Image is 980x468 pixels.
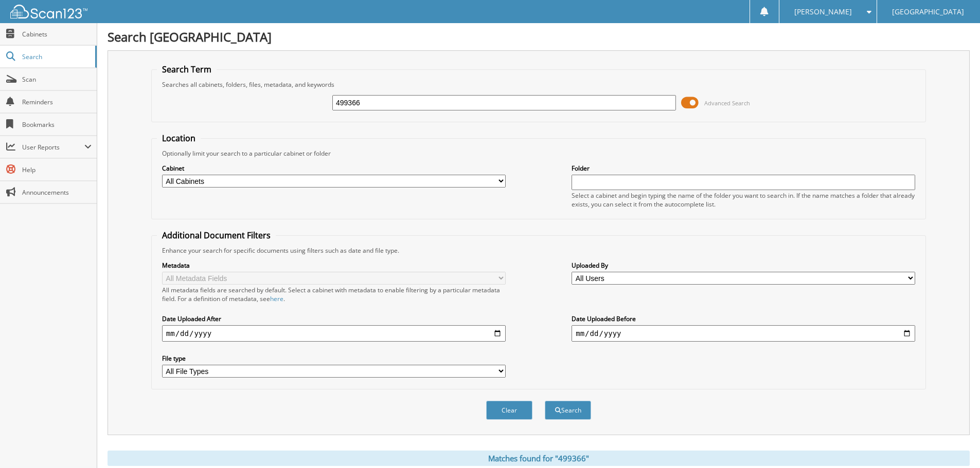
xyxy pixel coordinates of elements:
[108,28,970,45] h1: Search [GEOGRAPHIC_DATA]
[22,52,90,61] span: Search
[162,314,506,323] label: Date Uploaded After
[162,354,506,363] label: File type
[270,294,283,303] a: here
[157,64,217,75] legend: Search Term
[22,75,92,84] span: Scan
[162,164,506,173] label: Cabinet
[572,314,915,323] label: Date Uploaded Before
[545,401,591,420] button: Search
[572,261,915,270] label: Uploaded By
[157,230,276,241] legend: Additional Document Filters
[22,120,92,129] span: Bookmarks
[572,164,915,173] label: Folder
[22,188,92,197] span: Announcements
[794,9,852,15] span: [PERSON_NAME]
[22,143,84,152] span: User Reports
[22,165,92,174] span: Help
[157,133,201,144] legend: Location
[572,325,915,342] input: end
[10,5,87,18] img: scan123-logo-white.svg
[157,149,920,158] div: Optionally limit your search to a particular cabinet or folder
[162,286,506,303] div: All metadata fields are searched by default. Select a cabinet with metadata to enable filtering b...
[162,261,506,270] label: Metadata
[892,9,964,15] span: [GEOGRAPHIC_DATA]
[22,30,92,39] span: Cabinets
[157,80,920,89] div: Searches all cabinets, folders, files, metadata, and keywords
[162,325,506,342] input: start
[157,246,920,255] div: Enhance your search for specific documents using filters such as date and file type.
[486,401,532,420] button: Clear
[572,191,915,209] div: Select a cabinet and begin typing the name of the folder you want to search in. If the name match...
[108,451,970,466] div: Matches found for "499366"
[22,98,92,106] span: Reminders
[704,99,750,107] span: Advanced Search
